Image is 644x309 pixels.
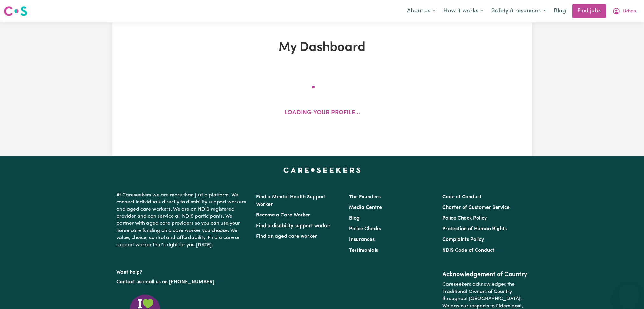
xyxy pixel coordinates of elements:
a: Complaints Policy [442,237,484,242]
h1: My Dashboard [186,40,458,55]
iframe: Button to launch messaging window [619,284,639,304]
p: At Careseekers we are more than just a platform. We connect individuals directly to disability su... [116,189,248,251]
button: About us [403,4,439,18]
h2: Acknowledgement of Country [442,271,528,278]
img: Careseekers logo [4,5,27,17]
a: Insurances [349,237,375,242]
p: Want help? [116,266,248,276]
a: call us on [PHONE_NUMBER] [146,279,214,285]
a: Blog [349,216,360,221]
span: Lizhao [623,8,636,15]
a: NDIS Code of Conduct [442,248,494,253]
a: Charter of Customer Service [442,205,510,210]
a: Find an aged care worker [256,234,317,239]
a: Become a Care Worker [256,213,310,218]
a: The Founders [349,195,381,200]
p: Loading your profile... [284,109,360,118]
button: How it works [439,4,487,18]
button: Safety & resources [487,4,550,18]
a: Code of Conduct [442,195,482,200]
a: Protection of Human Rights [442,226,507,231]
a: Find a disability support worker [256,223,331,229]
a: Careseekers logo [4,4,27,18]
a: Careseekers home page [283,168,361,173]
a: Police Checks [349,226,381,231]
p: or [116,276,248,288]
a: Blog [550,4,570,18]
a: Contact us [116,279,141,285]
a: Find a Mental Health Support Worker [256,195,326,207]
a: Find jobs [572,4,606,18]
a: Media Centre [349,205,382,210]
a: Police Check Policy [442,216,487,221]
button: My Account [608,4,640,18]
a: Testimonials [349,248,378,253]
